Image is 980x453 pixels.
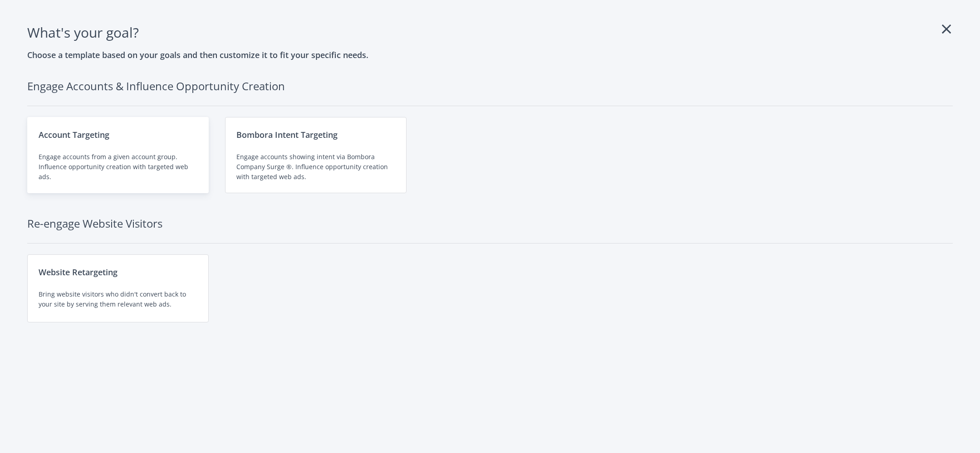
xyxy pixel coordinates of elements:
div: Bring website visitors who didn't convert back to your site by serving them relevant web ads. [39,289,197,309]
h3: Choose a template based on your goals and then customize it to fit your specific needs. [27,49,953,61]
div: Website Retargeting [39,266,197,278]
h2: Re-engage Website Visitors [27,215,953,244]
h1: What's your goal ? [27,22,953,43]
h2: Engage Accounts & Influence Opportunity Creation [27,78,953,106]
div: Account Targeting [39,128,197,141]
div: Bombora Intent Targeting [236,128,395,141]
div: Engage accounts showing intent via Bombora Company Surge ®. Influence opportunity creation with t... [236,152,395,182]
div: Engage accounts from a given account group. Influence opportunity creation with targeted web ads. [39,152,197,182]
